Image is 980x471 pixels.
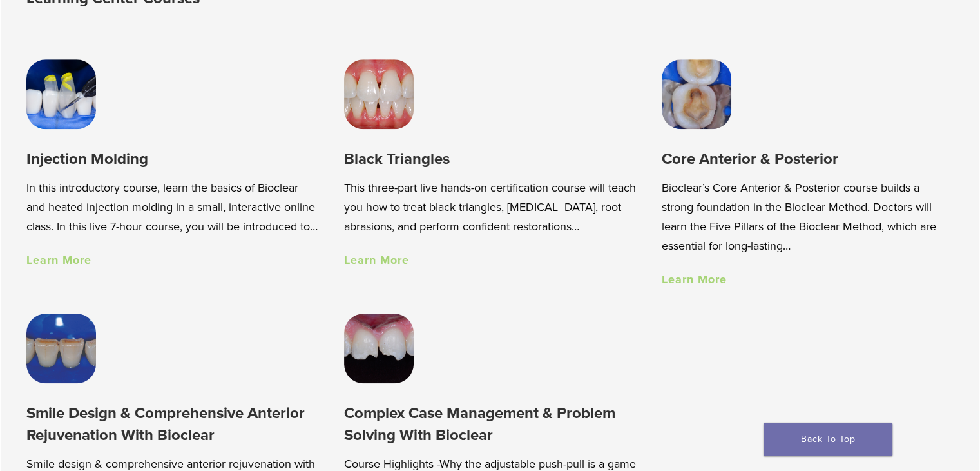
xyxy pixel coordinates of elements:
a: Learn More [662,272,727,286]
h3: Complex Case Management & Problem Solving With Bioclear [344,403,636,446]
p: This three-part live hands-on certification course will teach you how to treat black triangles, [... [344,178,636,236]
h3: Core Anterior & Posterior [662,148,954,170]
a: Learn More [344,253,409,267]
h3: Injection Molding [26,148,318,170]
p: In this introductory course, learn the basics of Bioclear and heated injection molding in a small... [26,178,318,236]
h3: Smile Design & Comprehensive Anterior Rejuvenation With Bioclear [26,403,318,446]
a: Back To Top [764,423,892,456]
a: Learn More [26,253,91,267]
p: Bioclear’s Core Anterior & Posterior course builds a strong foundation in the Bioclear Method. Do... [662,178,954,256]
h3: Black Triangles [344,148,636,170]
